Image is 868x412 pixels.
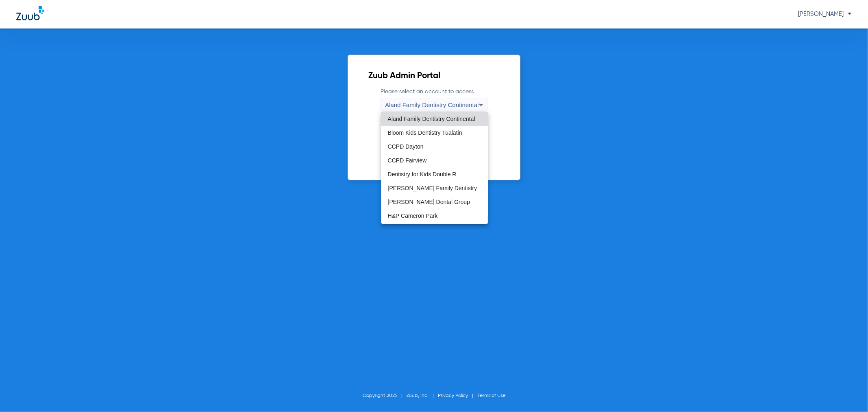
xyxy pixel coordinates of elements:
[388,199,470,205] span: [PERSON_NAME] Dental Group
[388,171,457,177] span: Dentistry for Kids Double R
[388,130,462,136] span: Bloom Kids Dentistry Tualatin
[388,116,475,122] span: Aland Family Dentistry Continental
[388,158,427,163] span: CCPD Fairview
[388,185,477,191] span: [PERSON_NAME] Family Dentistry
[827,373,868,412] iframe: Chat Widget
[388,213,438,219] span: H&P Cameron Park
[388,144,424,149] span: CCPD Dayton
